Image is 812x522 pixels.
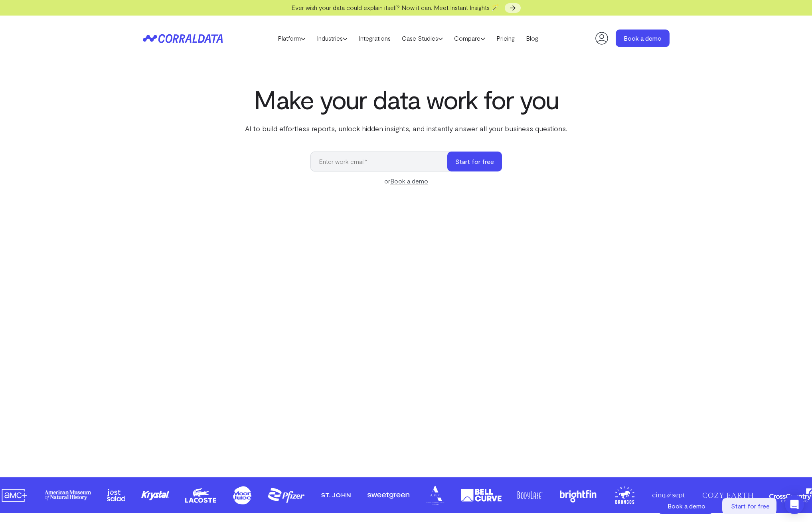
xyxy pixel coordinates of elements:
[722,498,778,514] a: Start for free
[447,152,502,171] button: Start for free
[491,32,520,44] a: Pricing
[272,32,311,44] a: Platform
[243,123,569,134] p: AI to build effortless reports, unlock hidden insights, and instantly answer all your business qu...
[785,495,804,514] div: Open Intercom Messenger
[353,32,396,44] a: Integrations
[310,152,455,171] input: Enter work email*
[310,176,502,186] div: or
[311,32,353,44] a: Industries
[668,502,705,510] span: Book a demo
[616,30,670,47] a: Book a demo
[396,32,448,44] a: Case Studies
[243,85,569,114] h1: Make your data work for you
[448,32,491,44] a: Compare
[390,177,428,185] a: Book a demo
[658,498,714,514] a: Book a demo
[731,502,770,510] span: Start for free
[291,4,499,11] span: Ever wish your data could explain itself? Now it can. Meet Instant Insights 🪄
[520,32,544,44] a: Blog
